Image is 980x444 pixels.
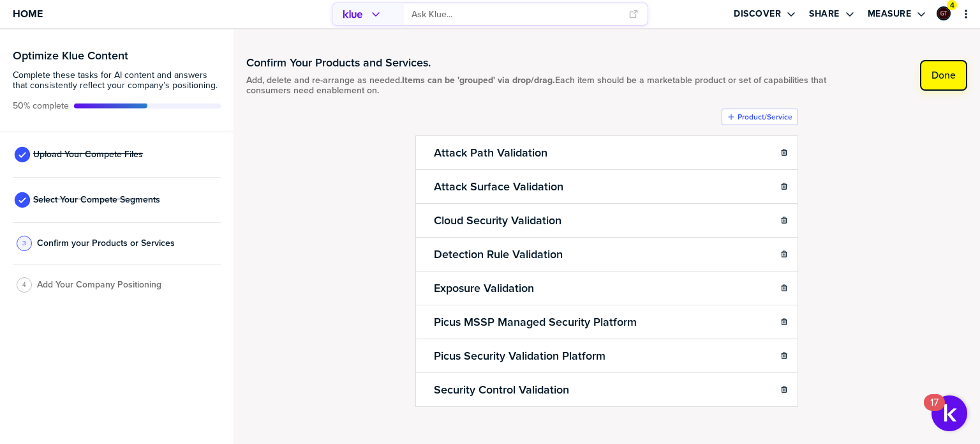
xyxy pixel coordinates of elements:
[431,347,608,365] h2: Picus Security Validation Platform
[33,149,143,160] span: Upload Your Compete Files
[13,70,221,91] span: Complete these tasks for AI content and answers that consistently reflect your company’s position...
[13,8,43,19] span: Home
[13,101,69,111] span: Active
[950,1,954,10] span: 4
[415,305,798,339] li: Picus MSSP Managed Security Platform
[431,178,566,195] h2: Attack Surface Validation
[431,279,537,297] h2: Exposure Validation
[932,69,956,82] label: Done
[412,4,621,25] input: Ask Klue...
[415,237,798,272] li: Detection Rule Validation
[22,238,26,248] span: 3
[722,109,798,125] button: Product/Service
[415,372,798,407] li: Security Control Validation
[22,280,26,289] span: 4
[37,280,161,290] span: Add Your Company Positioning
[415,339,798,373] li: Picus Security Validation Platform
[431,144,550,162] h2: Attack Path Validation
[930,402,939,419] div: 17
[809,8,840,20] label: Share
[734,8,781,20] label: Discover
[868,8,912,20] label: Measure
[402,73,555,87] strong: Items can be 'grouped' via drop/drag.
[13,50,221,61] h3: Optimize Klue Content
[415,271,798,305] li: Exposure Validation
[932,395,967,431] button: Open Resource Center, 17 new notifications
[415,169,798,204] li: Attack Surface Validation
[938,8,949,19] img: ee1355cada6433fc92aa15fbfe4afd43-sml.png
[415,203,798,238] li: Cloud Security Validation
[431,313,639,331] h2: Picus MSSP Managed Security Platform
[37,238,175,249] span: Confirm your Products or Services
[246,75,849,96] span: Add, delete and re-arrange as needed. Each item should be a marketable product or set of capabili...
[920,60,967,91] button: Done
[431,211,564,229] h2: Cloud Security Validation
[738,112,792,122] label: Product/Service
[431,245,565,263] h2: Detection Rule Validation
[431,381,572,399] h2: Security Control Validation
[935,5,952,22] a: Edit Profile
[937,6,951,20] div: Graham Tutti
[415,135,798,170] li: Attack Path Validation
[33,195,160,205] span: Select Your Compete Segments
[246,55,849,70] h1: Confirm Your Products and Services.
